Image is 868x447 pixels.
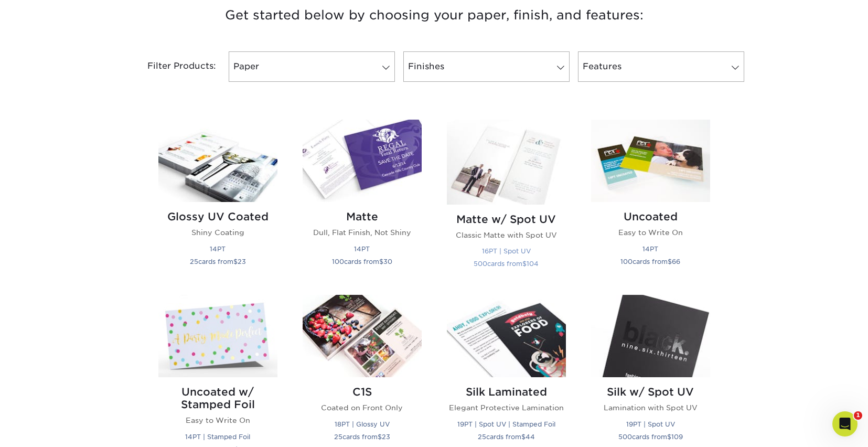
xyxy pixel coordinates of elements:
[303,402,422,413] p: Coated on Front Only
[447,386,566,398] h2: Silk Laminated
[618,433,683,441] small: cards from
[120,51,224,82] div: Filter Products:
[229,51,395,82] a: Paper
[382,433,390,441] span: 23
[233,258,238,265] span: $
[238,258,246,265] span: 23
[591,386,710,398] h2: Silk w/ Spot UV
[671,433,683,441] span: 109
[521,433,526,441] span: $
[332,258,344,265] span: 100
[447,120,566,282] a: Matte w/ Spot UV Postcards Matte w/ Spot UV Classic Matte with Spot UV 16PT | Spot UV 500cards fr...
[158,386,277,411] h2: Uncoated w/ Stamped Foil
[457,420,555,428] small: 19PT | Spot UV | Stamped Foil
[591,295,710,377] img: Silk w/ Spot UV Postcards
[478,433,535,441] small: cards from
[474,260,487,268] span: 500
[591,120,710,202] img: Uncoated Postcards
[591,120,710,282] a: Uncoated Postcards Uncoated Easy to Write On 14PT 100cards from$66
[158,120,277,282] a: Glossy UV Coated Postcards Glossy UV Coated Shiny Coating 14PT 25cards from$23
[526,433,535,441] span: 44
[158,120,277,202] img: Glossy UV Coated Postcards
[618,433,632,441] span: 500
[527,260,539,268] span: 104
[378,433,382,441] span: $
[303,295,422,377] img: C1S Postcards
[447,295,566,377] img: Silk Laminated Postcards
[482,247,531,255] small: 16PT | Spot UV
[383,258,392,265] span: 30
[332,258,392,265] small: cards from
[620,258,633,265] span: 100
[668,258,672,265] span: $
[591,210,710,223] h2: Uncoated
[403,51,570,82] a: Finishes
[591,227,710,238] p: Easy to Write On
[832,411,858,437] iframe: Intercom live chat
[672,258,680,265] span: 66
[354,245,370,253] small: 14PT
[158,210,277,223] h2: Glossy UV Coated
[158,415,277,425] p: Easy to Write On
[578,51,744,82] a: Features
[158,227,277,238] p: Shiny Coating
[447,120,566,205] img: Matte w/ Spot UV Postcards
[303,120,422,202] img: Matte Postcards
[185,433,250,441] small: 14PT | Stamped Foil
[667,433,671,441] span: $
[335,420,390,428] small: 18PT | Glossy UV
[334,433,342,441] span: 25
[591,402,710,413] p: Lamination with Spot UV
[158,295,277,377] img: Uncoated w/ Stamped Foil Postcards
[303,227,422,238] p: Dull, Flat Finish, Not Shiny
[379,258,383,265] span: $
[620,258,680,265] small: cards from
[303,386,422,398] h2: C1S
[626,420,675,428] small: 19PT | Spot UV
[447,402,566,413] p: Elegant Protective Lamination
[303,210,422,223] h2: Matte
[190,258,198,265] span: 25
[334,433,390,441] small: cards from
[447,213,566,226] h2: Matte w/ Spot UV
[854,411,862,420] span: 1
[474,260,539,268] small: cards from
[190,258,246,265] small: cards from
[642,245,658,253] small: 14PT
[447,230,566,240] p: Classic Matte with Spot UV
[210,245,226,253] small: 14PT
[303,120,422,282] a: Matte Postcards Matte Dull, Flat Finish, Not Shiny 14PT 100cards from$30
[522,260,527,268] span: $
[478,433,486,441] span: 25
